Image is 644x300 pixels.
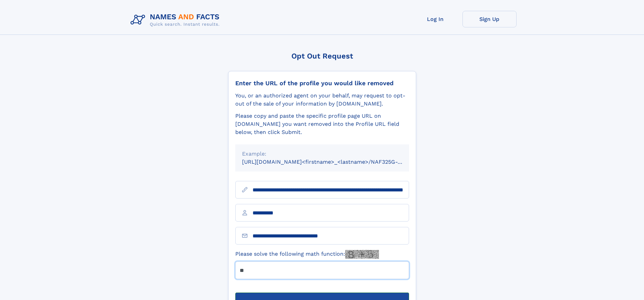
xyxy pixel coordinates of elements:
[408,11,462,27] a: Log In
[235,79,409,87] div: Enter the URL of the profile you would like removed
[462,11,517,27] a: Sign Up
[235,250,379,259] label: Please solve the following math function:
[128,11,225,29] img: Logo Names and Facts
[228,52,416,60] div: Opt Out Request
[242,150,402,158] div: Example:
[242,159,422,165] small: [URL][DOMAIN_NAME]<firstname>_<lastname>/NAF325G-xxxxxxxx
[235,112,409,136] div: Please copy and paste the specific profile page URL on [DOMAIN_NAME] you want removed into the Pr...
[235,92,409,108] div: You, or an authorized agent on your behalf, may request to opt-out of the sale of your informatio...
